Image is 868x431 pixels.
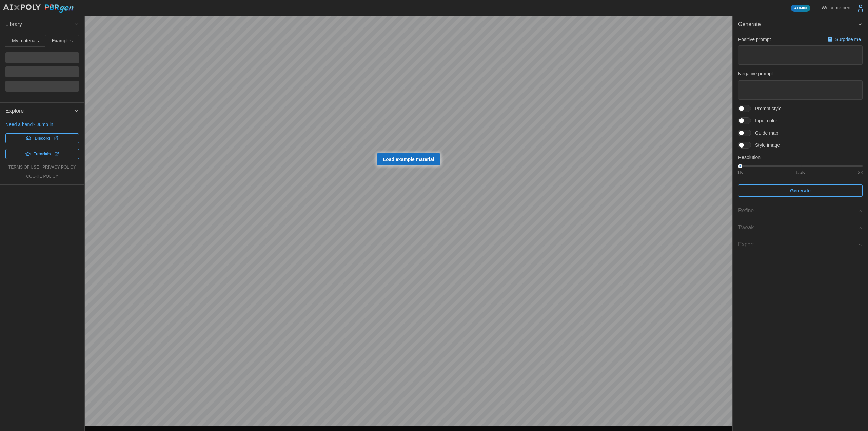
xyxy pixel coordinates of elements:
[738,236,857,253] span: Export
[8,164,39,170] a: terms of use
[52,38,73,43] span: Examples
[733,33,868,202] div: Generate
[35,134,50,143] span: Discord
[751,142,780,149] span: Style image
[738,154,863,161] p: Resolution
[5,16,74,33] span: Library
[12,38,39,43] span: My materials
[42,164,76,170] a: privacy policy
[822,4,850,11] p: Welcome, ben
[383,154,434,165] span: Load example material
[790,185,811,196] span: Generate
[34,149,51,159] span: Tutorials
[26,174,58,179] a: cookie policy
[738,36,771,43] p: Positive prompt
[751,130,778,136] span: Guide map
[733,219,868,236] button: Tweak
[835,36,862,43] p: Surprise me
[751,105,782,112] span: Prompt style
[738,219,857,236] span: Tweak
[738,16,857,33] span: Generate
[5,133,79,143] a: Discord
[794,5,807,11] span: Admin
[5,103,74,119] span: Explore
[738,202,857,219] span: Refine
[5,121,79,128] p: Need a hand? Jump in:
[738,70,863,77] p: Negative prompt
[751,117,777,124] span: Input color
[826,35,863,44] button: Surprise me
[3,4,74,13] img: AIxPoly PBRgen
[5,149,79,159] a: Tutorials
[733,16,868,33] button: Generate
[716,21,726,31] button: Toggle viewport controls
[733,202,868,219] button: Refine
[738,184,863,197] button: Generate
[377,153,441,165] a: Load example material
[733,236,868,253] button: Export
